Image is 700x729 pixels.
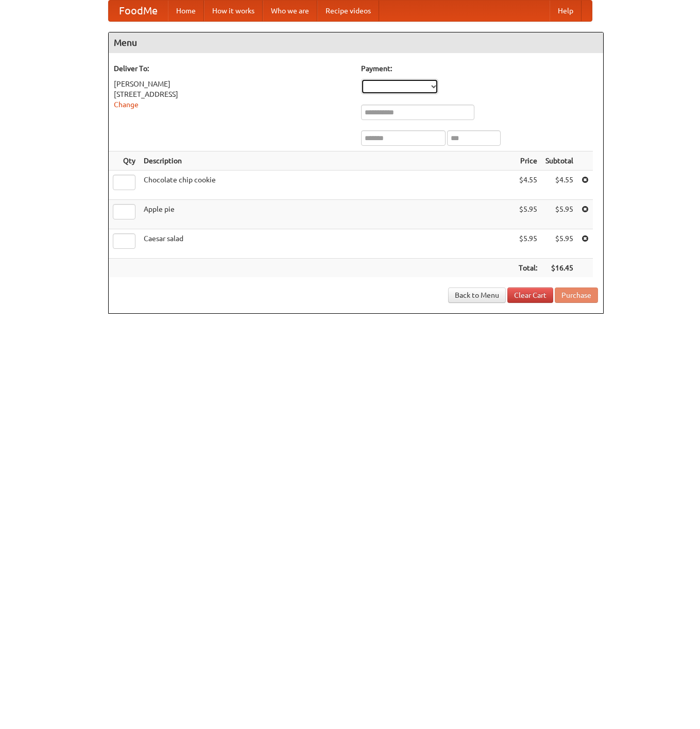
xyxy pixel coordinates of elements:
td: $5.95 [515,200,541,229]
a: Recipe videos [317,1,379,21]
a: Home [168,1,204,21]
a: Who we are [263,1,317,21]
td: Chocolate chip cookie [140,171,515,200]
div: [STREET_ADDRESS] [114,89,351,99]
div: [PERSON_NAME] [114,79,351,89]
a: Help [550,1,582,21]
td: $5.95 [515,229,541,259]
th: Subtotal [541,151,577,171]
button: Purchase [555,287,598,303]
th: Total: [515,259,541,278]
a: How it works [204,1,263,21]
h5: Payment: [361,63,598,74]
td: Apple pie [140,200,515,229]
td: Caesar salad [140,229,515,259]
a: Clear Cart [507,287,553,303]
h4: Menu [109,32,603,53]
td: $5.95 [541,200,577,229]
td: $4.55 [515,171,541,200]
td: $5.95 [541,229,577,259]
h5: Deliver To: [114,63,351,74]
th: $16.45 [541,259,577,278]
th: Description [140,151,515,171]
th: Qty [109,151,140,171]
td: $4.55 [541,171,577,200]
a: FoodMe [109,1,168,21]
a: Change [114,100,139,109]
th: Price [515,151,541,171]
a: Back to Menu [448,287,506,303]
